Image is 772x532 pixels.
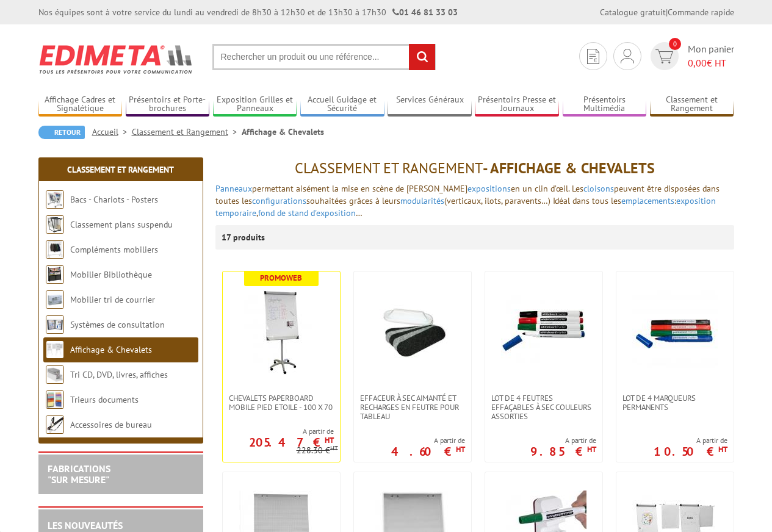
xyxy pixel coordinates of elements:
a: Tri CD, DVD, livres, affiches [70,369,168,380]
span: Chevalets Paperboard Mobile Pied Etoile - 100 x 70 [229,394,334,412]
img: devis rapide [621,49,634,63]
img: Accessoires de bureau [46,415,64,434]
a: LES NOUVEAUTÉS [48,519,123,531]
p: 17 produits [222,225,267,250]
sup: HT [330,444,338,452]
img: Effaceur à sec aimanté et recharges en feutre pour tableau [370,290,455,375]
img: Edimeta [38,37,194,82]
img: Classement plans suspendu [46,215,64,234]
a: Lot de 4 feutres effaçables à sec couleurs assorties [485,394,602,421]
a: Accessoires de bureau [70,419,152,430]
div: Nos équipes sont à votre service du lundi au vendredi de 8h30 à 12h30 et de 13h30 à 17h30 [38,6,458,18]
sup: HT [587,444,596,455]
a: Mobilier Bibliothèque [70,269,152,280]
a: Systèmes de consultation [70,319,165,330]
img: devis rapide [655,49,673,63]
a: Mobilier tri de courrier [70,294,155,305]
span: A partir de [391,436,465,445]
a: Affichage & Chevalets [70,344,152,355]
a: Accueil Guidage et Sécurité [300,95,384,115]
p: 205.47 € [249,439,334,446]
a: Effaceur à sec aimanté et recharges en feutre pour tableau [354,394,471,421]
a: Catalogue gratuit [600,7,666,18]
span: Classement et Rangement [295,159,483,178]
a: Retour [38,126,85,139]
img: devis rapide [587,49,599,64]
img: Lot de 4 feutres effaçables à sec couleurs assorties [501,290,586,375]
div: | [600,6,734,18]
a: Compléments mobiliers [70,244,158,255]
span: A partir de [223,426,334,436]
a: Trieurs documents [70,394,139,405]
a: Exposition Grilles et Panneaux [213,95,297,115]
h1: - Affichage & Chevalets [215,160,734,176]
b: Promoweb [260,273,302,283]
span: A partir de [530,436,596,445]
a: emplacements [621,195,674,206]
p: 4.60 € [391,448,465,455]
img: Compléments mobiliers [46,240,64,259]
p: 10.50 € [654,448,727,455]
span: A partir de [654,436,727,445]
span: 0 [669,38,681,50]
span: Lot de 4 marqueurs permanents [622,394,727,412]
a: Présentoirs et Porte-brochures [126,95,210,115]
input: rechercher [409,44,435,70]
a: Bacs - Chariots - Posters [70,194,158,205]
img: Mobilier Bibliothèque [46,265,64,284]
span: Lot de 4 feutres effaçables à sec couleurs assorties [491,394,596,421]
img: Mobilier tri de courrier [46,290,64,309]
input: Rechercher un produit ou une référence... [212,44,436,70]
img: Systèmes de consultation [46,315,64,334]
p: 228.30 € [297,446,338,455]
a: Panneaux [215,183,252,194]
img: Chevalets Paperboard Mobile Pied Etoile - 100 x 70 [239,290,324,375]
span: 0,00 [688,57,707,69]
sup: HT [718,444,727,455]
img: Tri CD, DVD, livres, affiches [46,365,64,384]
img: Bacs - Chariots - Posters [46,190,64,209]
img: Lot de 4 marqueurs permanents [632,290,718,375]
a: Affichage Cadres et Signalétique [38,95,123,115]
a: configurations [252,195,306,206]
a: d'exposition [311,207,356,218]
sup: HT [325,435,334,445]
span: Effaceur à sec aimanté et recharges en feutre pour tableau [360,394,465,421]
sup: HT [456,444,465,455]
a: Présentoirs Multimédia [563,95,647,115]
p: 9.85 € [530,448,596,455]
a: Présentoirs Presse et Journaux [475,95,559,115]
a: Classement et Rangement [132,126,242,137]
span: Mon panier [688,42,734,70]
strong: 01 46 81 33 03 [392,7,458,18]
li: Affichage & Chevalets [242,126,324,138]
a: Classement et Rangement [67,164,174,175]
font: permettant aisément la mise en scène de [PERSON_NAME] en un clin d’œil. Les peuvent être disposée... [215,183,720,218]
img: Trieurs documents [46,390,64,409]
a: Lot de 4 marqueurs permanents [616,394,734,412]
a: exposition temporaire [215,195,716,218]
a: FABRICATIONS"Sur Mesure" [48,462,110,486]
a: expositions [467,183,511,194]
a: cloisons [583,183,614,194]
img: Affichage & Chevalets [46,340,64,359]
a: Chevalets Paperboard Mobile Pied Etoile - 100 x 70 [223,394,340,412]
a: devis rapide 0 Mon panier 0,00€ HT [648,42,734,70]
a: fond de stand [258,207,308,218]
a: Accueil [92,126,132,137]
a: Services Généraux [388,95,472,115]
a: Classement plans suspendu [70,219,173,230]
a: modularités [400,195,444,206]
a: Classement et Rangement [650,95,734,115]
a: Commande rapide [668,7,734,18]
span: € HT [688,56,734,70]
